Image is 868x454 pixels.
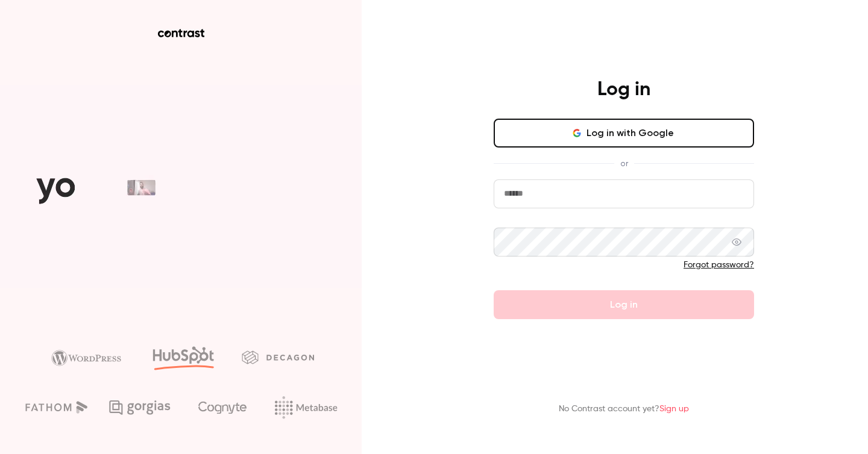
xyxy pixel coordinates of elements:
[242,350,314,364] img: decagon
[684,261,754,269] a: Forgot password?
[494,119,754,148] button: Log in with Google
[614,157,634,170] span: or
[597,78,650,102] h4: Log in
[559,403,689,415] p: No Contrast account yet?
[659,405,689,413] a: Sign up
